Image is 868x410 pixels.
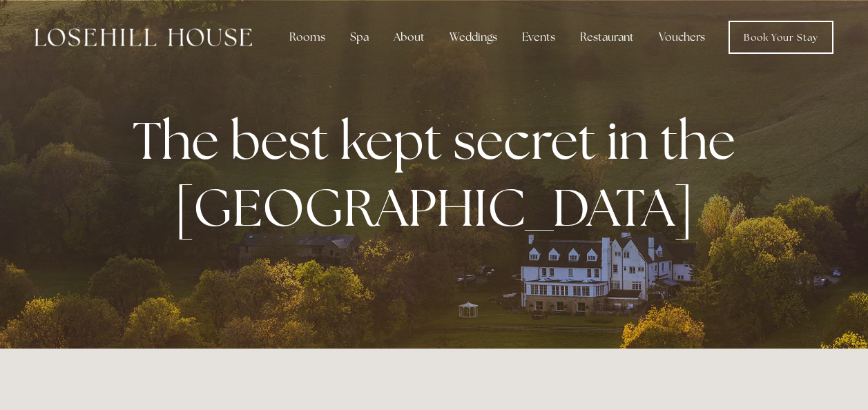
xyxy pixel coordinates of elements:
img: Losehill House [35,28,252,46]
div: Rooms [278,23,336,51]
a: Book Your Stay [729,21,833,54]
a: Vouchers [648,23,716,51]
div: Restaurant [569,23,645,51]
strong: The best kept secret in the [GEOGRAPHIC_DATA] [133,106,746,242]
div: Weddings [438,23,508,51]
div: About [383,23,436,51]
div: Events [511,23,566,51]
div: Spa [339,23,380,51]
